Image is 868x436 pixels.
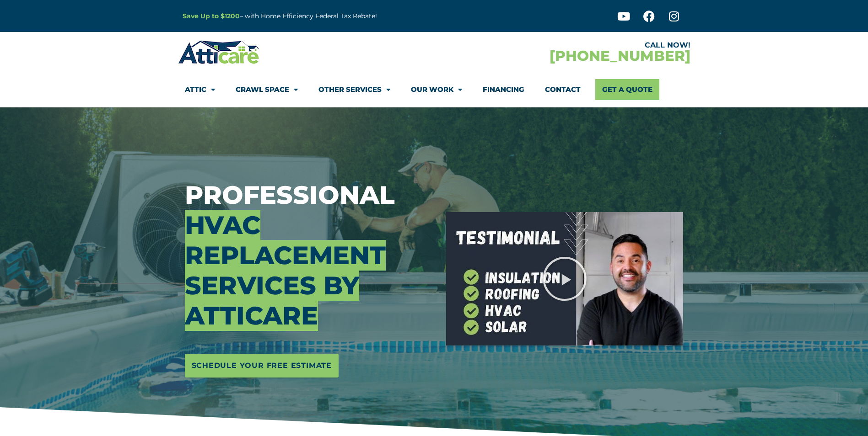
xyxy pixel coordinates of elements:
[183,12,240,20] a: Save Up to $1200
[411,79,462,100] a: Our Work
[183,11,479,21] p: – with Home Efficiency Federal Tax Rebate!
[185,354,339,378] a: Schedule Your Free Estimate
[192,358,332,373] span: Schedule Your Free Estimate
[236,79,298,100] a: Crawl Space
[185,79,215,100] a: Attic
[542,256,588,302] div: Play Video
[434,42,690,49] div: CALL NOW!
[595,79,659,100] a: Get A Quote
[545,79,581,100] a: Contact
[318,79,390,100] a: Other Services
[185,210,386,331] span: HVAC Replacement Services by Atticare
[185,180,433,331] h3: Professional
[185,79,684,100] nav: Menu
[483,79,524,100] a: Financing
